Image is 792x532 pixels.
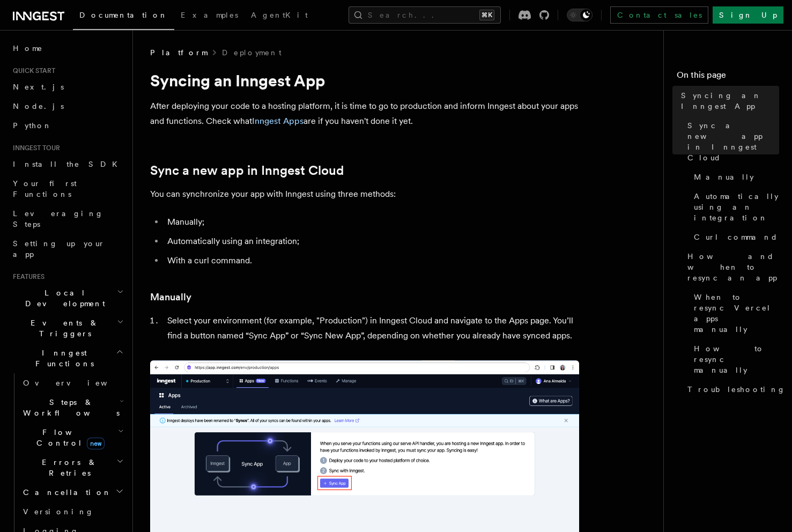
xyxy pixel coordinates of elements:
[683,116,779,167] a: Sync a new app in Inngest Cloud
[13,160,124,168] span: Install the SDK
[683,380,779,399] a: Troubleshooting
[23,379,134,387] span: Overview
[9,313,126,343] button: Events & Triggers
[252,116,304,126] a: Inngest Apps
[9,204,126,234] a: Leveraging Steps
[9,144,60,152] span: Inngest tour
[251,11,308,19] span: AgentKit
[683,247,779,287] a: How and when to resync an app
[13,43,43,54] span: Home
[694,232,778,242] span: Curl command
[19,457,116,478] span: Errors & Retries
[19,423,126,453] button: Flow Controlnew
[9,283,126,313] button: Local Development
[19,502,126,521] a: Versioning
[694,343,779,375] span: How to resync manually
[9,343,126,373] button: Inngest Functions
[687,120,779,163] span: Sync a new app in Inngest Cloud
[79,11,168,19] span: Documentation
[9,287,117,309] span: Local Development
[181,11,238,19] span: Examples
[164,253,579,268] li: With a curl command.
[164,234,579,249] li: Automatically using an integration;
[150,290,191,305] a: Manually
[690,187,779,227] a: Automatically using an integration
[222,47,282,58] a: Deployment
[9,272,45,281] span: Features
[681,90,779,112] span: Syncing an Inngest App
[9,234,126,264] a: Setting up your app
[19,483,126,502] button: Cancellation
[19,373,126,393] a: Overview
[9,97,126,116] a: Node.js
[9,116,126,135] a: Python
[349,6,501,24] button: Search...⌘K
[13,83,64,91] span: Next.js
[9,39,126,58] a: Home
[9,66,55,75] span: Quick start
[690,287,779,339] a: When to resync Vercel apps manually
[694,292,779,335] span: When to resync Vercel apps manually
[694,191,779,223] span: Automatically using an integration
[9,77,126,97] a: Next.js
[150,187,579,202] p: You can synchronize your app with Inngest using three methods:
[19,427,118,448] span: Flow Control
[174,3,245,29] a: Examples
[9,154,126,174] a: Install the SDK
[13,239,105,258] span: Setting up your app
[690,167,779,187] a: Manually
[690,339,779,380] a: How to resync manually
[19,453,126,483] button: Errors & Retries
[19,487,112,498] span: Cancellation
[19,393,126,423] button: Steps & Workflows
[164,215,579,230] li: Manually;
[567,9,593,21] button: Toggle dark mode
[713,6,783,24] a: Sign Up
[150,47,207,58] span: Platform
[694,172,754,182] span: Manually
[73,3,174,30] a: Documentation
[13,179,77,198] span: Your first Functions
[9,174,126,204] a: Your first Functions
[150,163,344,178] a: Sync a new app in Inngest Cloud
[13,121,52,130] span: Python
[687,251,779,283] span: How and when to resync an app
[479,10,494,20] kbd: ⌘K
[23,507,94,516] span: Versioning
[677,86,779,116] a: Syncing an Inngest App
[9,317,117,339] span: Events & Triggers
[9,348,116,369] span: Inngest Functions
[677,69,779,86] h4: On this page
[150,99,579,129] p: After deploying your code to a hosting platform, it is time to go to production and inform Innges...
[150,71,579,90] h1: Syncing an Inngest App
[687,384,786,395] span: Troubleshooting
[13,209,103,228] span: Leveraging Steps
[690,227,779,247] a: Curl command
[164,313,579,343] li: Select your environment (for example, "Production") in Inngest Cloud and navigate to the Apps pag...
[19,397,120,418] span: Steps & Workflows
[245,3,314,29] a: AgentKit
[610,6,708,24] a: Contact sales
[13,102,64,110] span: Node.js
[87,438,105,449] span: new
